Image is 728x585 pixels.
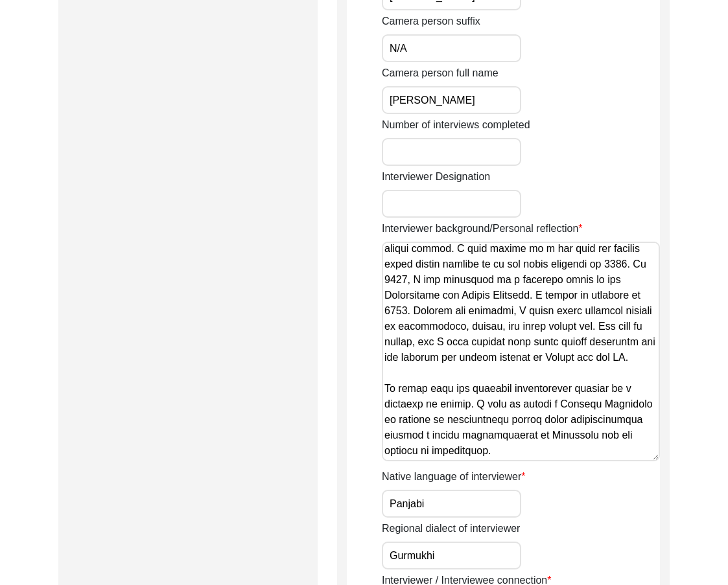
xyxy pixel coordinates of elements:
label: Interviewer background/Personal reflection [382,221,583,236]
label: Camera person suffix [382,14,480,29]
label: Number of interviews completed [382,117,530,133]
label: Camera person full name [382,65,499,81]
label: Regional dialect of interviewer [382,521,520,536]
label: Interviewer Designation [382,169,490,185]
label: Native language of interviewer [382,469,525,485]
